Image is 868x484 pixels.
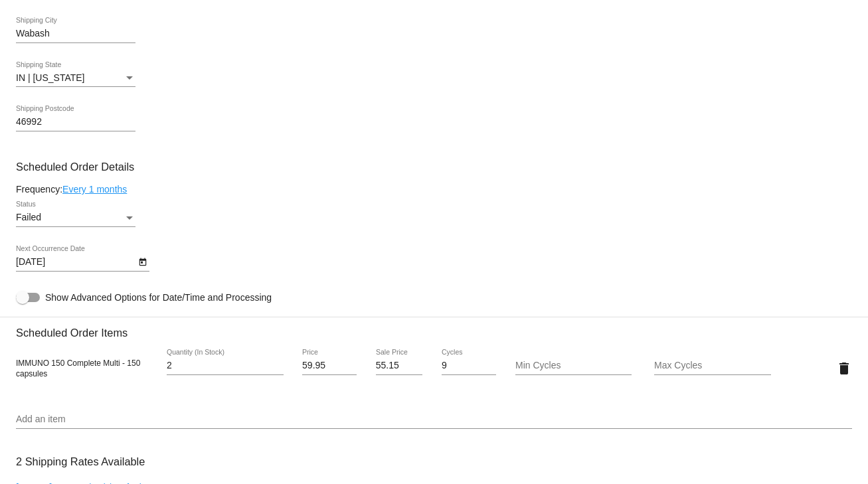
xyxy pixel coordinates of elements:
[16,72,84,83] span: IN | [US_STATE]
[16,73,135,84] mat-select: Shipping State
[45,291,272,304] span: Show Advanced Options for Date/Time and Processing
[16,161,852,173] h3: Scheduled Order Details
[16,184,852,195] div: Frequency:
[654,361,771,371] input: Max Cycles
[16,447,145,476] h3: 2 Shipping Rates Available
[836,361,852,376] mat-icon: delete
[442,361,496,371] input: Cycles
[16,212,41,222] span: Failed
[515,361,632,371] input: Min Cycles
[16,29,135,39] input: Shipping City
[62,184,127,195] a: Every 1 months
[376,361,423,371] input: Sale Price
[16,414,852,425] input: Add an item
[16,257,135,268] input: Next Occurrence Date
[135,254,149,268] button: Open calendar
[16,317,852,339] h3: Scheduled Order Items
[16,212,135,223] mat-select: Status
[167,361,284,371] input: Quantity (In Stock)
[16,359,140,378] span: IMMUNO 150 Complete Multi - 150 capsules
[16,117,135,127] input: Shipping Postcode
[302,361,357,371] input: Price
